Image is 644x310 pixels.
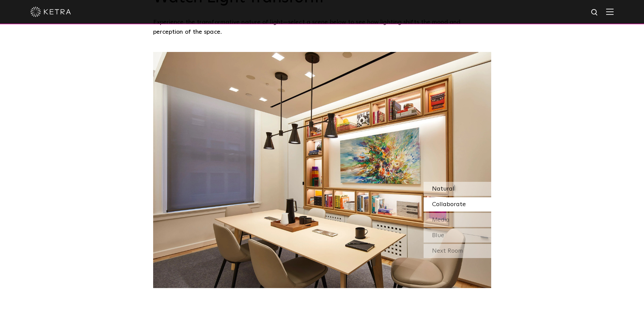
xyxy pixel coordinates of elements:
[424,244,491,258] div: Next Room
[432,186,454,192] span: Natural
[432,217,450,223] span: Media
[432,201,466,207] span: Collaborate
[30,7,71,17] img: ketra-logo-2019-white
[606,8,614,15] img: Hamburger%20Nav.svg
[153,52,491,288] img: SS-Desktop-CEC-05
[153,18,488,37] p: Experience the transformative nature of light—select a scene below to see how lighting shifts the...
[591,8,599,17] img: search icon
[432,232,444,238] span: Blue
